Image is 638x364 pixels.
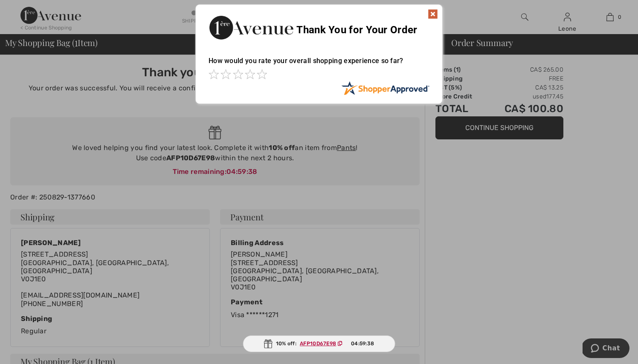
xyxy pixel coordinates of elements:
span: 04:59:38 [351,340,374,347]
span: Chat [20,6,38,14]
img: x [428,9,438,19]
ins: AFP10D67E98 [300,341,336,347]
img: Gift.svg [264,339,273,348]
img: Thank You for Your Order [209,13,294,42]
div: How would you rate your overall shopping experience so far? [209,48,429,81]
div: 10% off: [243,335,395,352]
span: Thank You for Your Order [296,24,417,36]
